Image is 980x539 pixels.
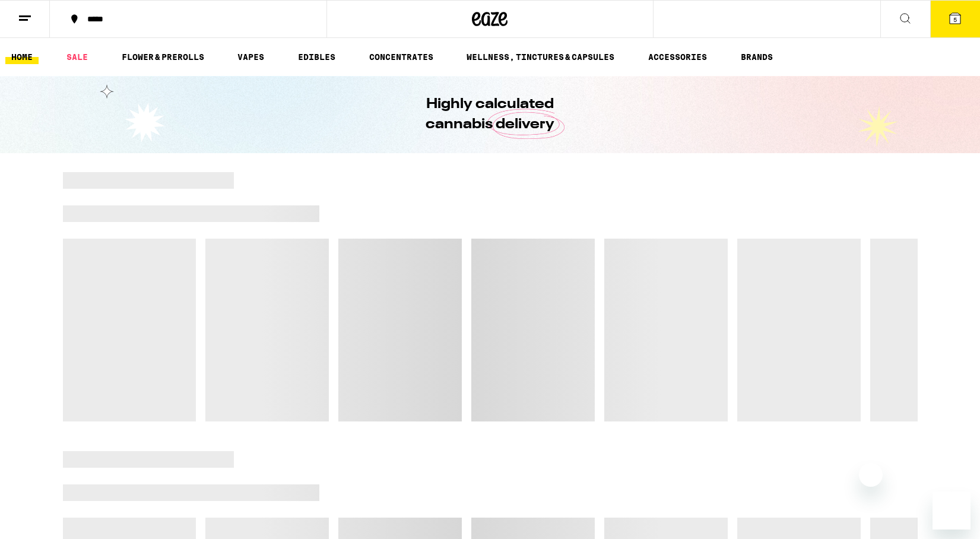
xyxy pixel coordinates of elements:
h1: Highly calculated cannabis delivery [392,94,588,135]
span: 5 [953,16,957,23]
a: BRANDS [735,50,779,64]
a: EDIBLES [292,50,341,64]
a: ACCESSORIES [642,50,713,64]
a: HOME [5,50,39,64]
a: WELLNESS, TINCTURES & CAPSULES [461,50,620,64]
a: CONCENTRATES [363,50,439,64]
a: VAPES [231,50,270,64]
iframe: Button to launch messaging window [933,492,971,530]
a: FLOWER & PREROLLS [116,50,210,64]
button: 5 [930,1,980,37]
iframe: Close message [859,463,883,487]
a: SALE [61,50,94,64]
